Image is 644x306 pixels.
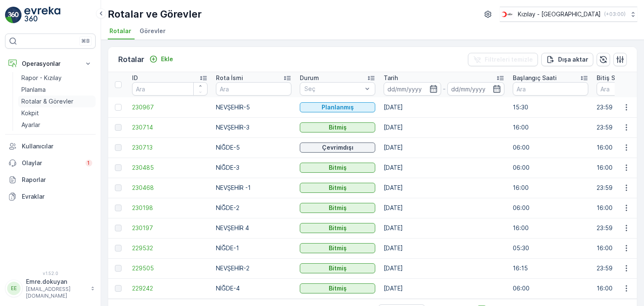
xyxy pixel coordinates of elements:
p: 06:00 [513,163,588,172]
button: Bitmiş [300,223,375,233]
p: Rotalar & Görevler [21,97,73,106]
p: Rotalar [118,54,144,65]
a: 230714 [132,123,208,132]
div: Toggle Row Selected [115,265,122,272]
p: - [443,84,446,94]
p: 16:00 [513,184,588,192]
input: dd/mm/yyyy [384,82,441,96]
button: Çevrimdışı [300,143,375,153]
p: 16:15 [513,264,588,272]
button: Bitmiş [300,283,375,293]
td: [DATE] [379,238,509,258]
p: ( +03:00 ) [604,11,626,18]
p: NEVŞEHİR-2 [216,264,291,272]
button: Filtreleri temizle [468,53,538,66]
input: Ara [513,82,588,96]
a: 229242 [132,284,208,293]
p: Rapor - Kızılay [21,74,62,82]
p: Ekle [161,55,173,63]
td: [DATE] [379,178,509,198]
a: 230198 [132,204,208,212]
p: Bitmiş [329,284,347,293]
td: [DATE] [379,158,509,178]
p: Rotalar ve Görevler [108,8,202,21]
td: [DATE] [379,218,509,238]
p: Raporlar [22,176,92,184]
a: Rapor - Kızılay [18,72,96,84]
a: 230197 [132,224,208,232]
div: Toggle Row Selected [115,225,122,231]
div: Toggle Row Selected [115,205,122,211]
p: Bitmiş [329,204,347,212]
a: 229505 [132,264,208,272]
p: NEVŞEHİR 4 [216,224,291,232]
td: [DATE] [379,97,509,117]
button: Dışa aktar [541,53,593,66]
div: Toggle Row Selected [115,124,122,131]
td: [DATE] [379,117,509,137]
a: 230485 [132,163,208,172]
input: dd/mm/yyyy [447,82,505,96]
button: Bitmiş [300,243,375,253]
p: Dışa aktar [558,55,588,64]
p: 15:30 [513,103,588,112]
p: Bitmiş [329,163,347,172]
div: Toggle Row Selected [115,104,122,111]
p: NİĞDE-4 [216,284,291,293]
p: NİĞDE-1 [216,244,291,252]
a: Ayarlar [18,119,96,131]
p: Bitiş Saati [597,74,626,82]
p: Çevrimdışı [322,143,353,152]
button: Bitmiş [300,203,375,213]
span: Rotalar [109,27,131,35]
a: Olaylar1 [5,155,96,171]
p: Kullanıcılar [22,142,92,150]
button: EEEmre.dokuyan[EMAIL_ADDRESS][DOMAIN_NAME] [5,277,96,299]
p: NİĞDE-3 [216,163,291,172]
button: Bitmiş [300,263,375,273]
div: Toggle Row Selected [115,144,122,151]
a: Rotalar & Görevler [18,96,96,107]
div: Toggle Row Selected [115,245,122,252]
p: ⌘B [81,38,90,44]
button: Kızılay - [GEOGRAPHIC_DATA](+03:00) [500,7,637,22]
img: logo [5,7,22,23]
a: Evraklar [5,188,96,205]
p: Tarih [384,74,398,82]
p: Olaylar [22,159,80,167]
div: Toggle Row Selected [115,164,122,171]
p: Planlama [21,86,46,94]
p: Kızılay - [GEOGRAPHIC_DATA] [518,10,601,18]
p: Durum [300,74,319,82]
div: Toggle Row Selected [115,184,122,191]
button: Bitmiş [300,183,375,193]
p: NEVŞEHİR-3 [216,123,291,132]
p: NİĞDE-2 [216,204,291,212]
p: Bitmiş [329,224,347,232]
a: Raporlar [5,171,96,188]
p: 06:00 [513,204,588,212]
button: Bitmiş [300,122,375,132]
span: 230713 [132,143,208,152]
td: [DATE] [379,198,509,218]
div: EE [7,282,21,295]
td: [DATE] [379,278,509,298]
p: NEVŞEHİR-5 [216,103,291,112]
p: Emre.dokuyan [26,277,86,286]
button: Planlanmış [300,102,375,112]
p: Rota İsmi [216,74,243,82]
a: Kullanıcılar [5,138,96,155]
span: v 1.52.0 [5,271,96,276]
button: Bitmiş [300,163,375,173]
p: NİĞDE-5 [216,143,291,152]
p: Bitmiş [329,264,347,272]
p: 06:00 [513,143,588,152]
a: 229532 [132,244,208,252]
p: Bitmiş [329,244,347,252]
p: 16:00 [513,224,588,232]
